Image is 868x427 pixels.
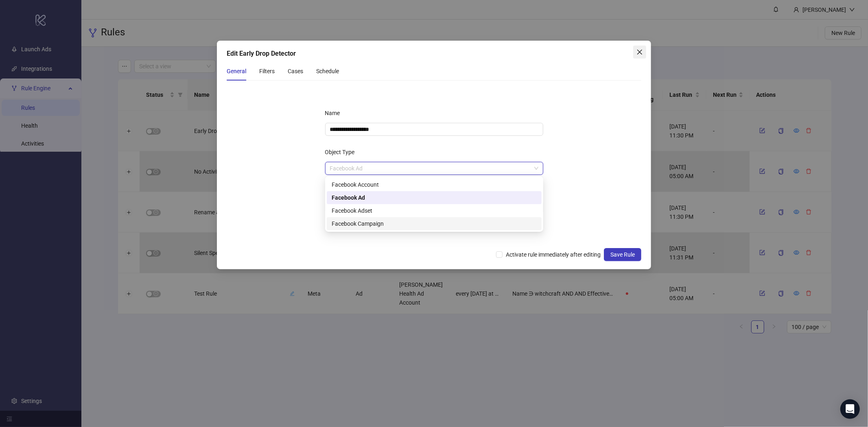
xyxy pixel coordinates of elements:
div: Facebook Adset [332,206,537,215]
span: Activate rule immediately after editing [503,250,604,259]
div: Facebook Adset [327,204,542,217]
div: Filters [259,67,275,76]
div: Facebook Campaign [332,219,537,228]
span: Facebook Ad [330,162,538,174]
span: Save Rule [610,251,635,258]
input: Name [325,123,543,136]
div: Cases [288,67,303,76]
div: Facebook Ad [327,191,542,204]
div: Facebook Account [332,180,537,189]
div: Open Intercom Messenger [840,399,860,419]
div: Schedule [316,67,339,76]
div: Facebook Account [327,178,542,191]
span: close [636,49,643,55]
div: General [227,67,246,76]
div: Facebook Ad [332,193,537,202]
label: Object Type [325,146,360,159]
button: Save Rule [604,248,641,261]
button: Close [633,46,646,59]
label: Name [325,107,345,120]
div: Edit Early Drop Detector [227,49,641,59]
div: Facebook Campaign [327,217,542,230]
